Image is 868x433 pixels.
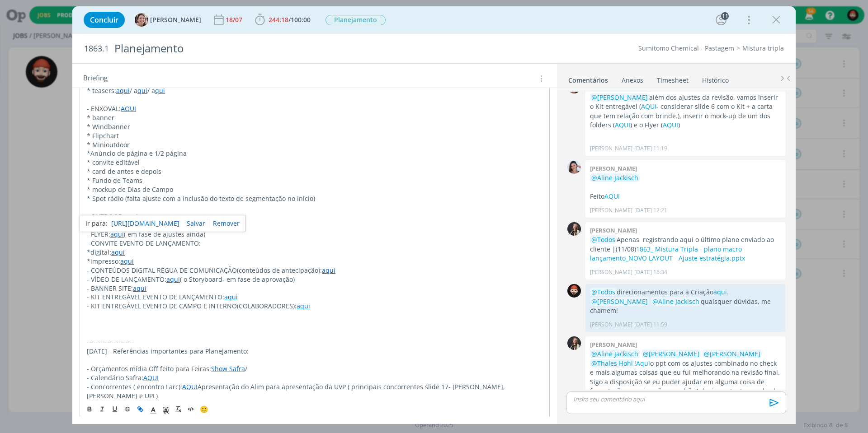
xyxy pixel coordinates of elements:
span: [DATE] 12:21 [634,206,667,214]
p: * Spot rádio (falta ajuste com a inclusão do texto de segmentação no início) [87,194,542,203]
img: W [567,284,581,298]
a: AQUI [615,121,630,129]
span: [PERSON_NAME] [150,17,201,23]
p: - ENXOVAL: [87,104,542,113]
p: --------------------- [87,338,542,347]
a: aqui [124,212,138,221]
span: @[PERSON_NAME] [591,297,648,306]
p: * teasers: / a / a [87,86,542,95]
span: 244:18 [269,15,288,24]
a: aqui [111,248,125,256]
p: [PERSON_NAME] [590,268,632,276]
a: AQUI [121,104,136,113]
a: aqui [120,257,134,265]
span: Concluir [90,16,118,23]
a: qui [137,86,147,95]
p: * Fundo de Teams [87,176,542,185]
a: Mistura tripla [742,44,784,52]
p: - VÍDEO DE LANÇAMENTO: ( o Storyboard- em fase de aprovação) [87,275,542,284]
button: Concluir [84,12,125,28]
p: * mockup de Dias de Campo [87,185,542,194]
button: 244:18/100:00 [253,13,313,27]
p: - KIT ENTREGÁVEL EVENTO DE CAMPO E INTERNO(COLABORADORES): [87,302,542,311]
p: *Anúncio de página e 1/2 página [87,149,542,158]
img: A [135,13,148,27]
p: ! o ppt com os ajustes combinado no check e mais algumas coisas que eu fui melhorando na revisão ... [590,349,781,414]
a: AQUI [604,192,620,200]
span: 1863.1 [84,44,109,54]
span: / [288,15,291,24]
p: - Concorrentes ( encontro Larc): Apresentação do Alim para apresentação da UVP ( principais conco... [87,382,542,400]
p: - FOLDER: ( em fase de ajustes ainda) [87,221,542,230]
span: [DATE] 11:19 [634,144,667,153]
a: Timesheet [656,72,689,85]
b: [PERSON_NAME] [590,340,637,349]
div: dialog [72,6,796,424]
a: aqui [116,86,130,95]
p: * banner [87,113,542,122]
button: Planejamento [325,14,386,26]
p: Feito [590,192,781,201]
p: além dos ajustes da revisão, vamos inserir o Kit entregável ( - considerar slide 6 com o Kit + a ... [590,93,781,130]
span: [DATE] 16:34 [634,268,667,276]
a: [URL][DOMAIN_NAME] [111,218,179,229]
p: [PERSON_NAME] [590,144,632,153]
span: @Aline Jackisch [591,349,638,358]
span: 100:00 [291,15,311,24]
div: 18/07 [226,17,244,23]
span: @[PERSON_NAME] [591,93,648,102]
span: Briefing [83,73,108,84]
span: @Thales Hohl [591,359,633,368]
span: @Aline Jackisch [591,173,638,182]
p: [PERSON_NAME] [590,321,632,329]
p: - CONVITE EVENTO DE LANÇAMENTO: [87,239,542,248]
span: @Aline Jackisch [652,297,699,306]
a: AQUI [663,121,678,129]
span: [DATE] 11:59 [634,321,667,329]
p: - CONTEÚDOS DIGITAL RÉGUA DE COMUNICAÇÃO(conteúdos de antecipação): [87,266,542,275]
p: [DATE] - Referências importantes para Planejamento: [87,347,542,356]
p: - FLYER: ( em fase de ajustes ainda) [87,230,542,239]
span: @Todos [591,288,615,296]
a: qui [155,86,165,95]
a: AQUI [641,102,656,111]
p: - Calendário Safra: [87,373,542,382]
p: - KIT ENTREGÁVEL EVENTO DE LANÇAMENTO: [87,293,542,302]
span: 🙂 [200,404,208,413]
a: Histórico [702,72,729,85]
p: * Flipchart [87,131,542,140]
button: 11 [714,13,728,27]
div: Planejamento [111,37,489,60]
p: * Windbanner [87,122,542,131]
p: Apenas registrando aqui o último plano enviado ao cliente |(11/08) [590,235,781,263]
b: [PERSON_NAME] [590,226,637,234]
p: * card de antes e depois [87,167,542,176]
span: Cor de Fundo [160,403,172,414]
a: Sumitomo Chemical - Pastagem [638,44,734,52]
p: * convite editável [87,158,542,167]
p: * Minioutdoor [87,140,542,149]
p: direcionamentos para a Criação quaisquer dúvidas, me chamem! [590,288,781,315]
p: - BANNER SITE: [87,284,542,293]
p: *impresso: [87,257,542,266]
span: Planejamento [325,15,386,25]
span: @[PERSON_NAME] [704,349,760,358]
a: AQUI [143,373,159,382]
p: - Orçamentos mídia Off feito para Feiras: / [87,364,542,373]
img: L [567,222,581,236]
img: N [567,160,581,174]
a: aqui [133,284,146,293]
a: aqui. [713,288,729,296]
a: AQUI [182,382,198,391]
a: aqui [322,266,335,275]
a: aqui [110,230,124,238]
button: 🙂 [198,403,210,414]
p: - OUTDOOR: [87,212,542,221]
a: aqui [224,293,238,301]
div: 11 [721,12,729,20]
a: aqui [297,302,310,310]
p: [PERSON_NAME] [590,206,632,214]
p: *digital: [87,248,542,257]
b: [PERSON_NAME] [590,164,637,172]
a: Show Safra [211,364,245,373]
